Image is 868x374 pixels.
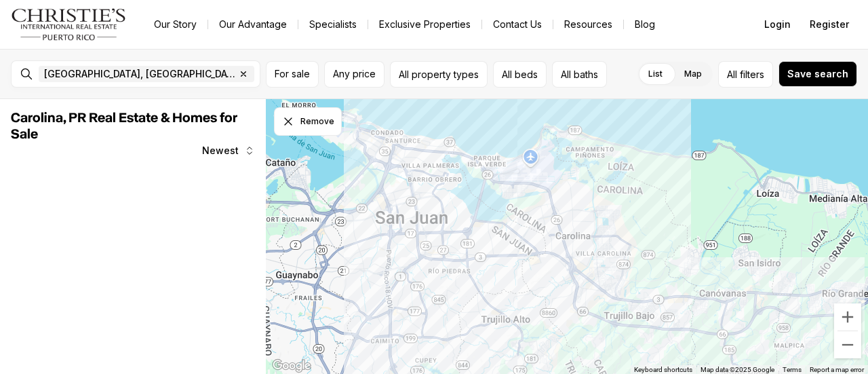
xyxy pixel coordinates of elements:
[778,61,857,87] button: Save search
[266,61,319,88] button: For sale
[11,111,237,141] span: Carolina, PR Real Estate & Homes for Sale
[802,11,857,38] button: Register
[143,15,208,34] a: Our Story
[787,69,848,79] span: Save search
[740,67,764,81] span: filters
[274,107,342,136] button: Dismiss drawing
[44,69,235,79] span: [GEOGRAPHIC_DATA], [GEOGRAPHIC_DATA], [GEOGRAPHIC_DATA]
[333,69,376,79] span: Any price
[624,15,666,34] a: Blog
[194,137,263,164] button: Newest
[673,62,713,86] label: Map
[493,61,547,88] button: All beds
[11,8,127,41] img: logo
[368,15,481,34] a: Exclusive Properties
[810,19,849,30] span: Register
[718,61,773,88] button: Allfilters
[482,15,553,34] button: Contact Us
[727,67,737,81] span: All
[764,19,791,30] span: Login
[756,11,799,38] button: Login
[637,62,673,86] label: List
[552,61,607,88] button: All baths
[298,15,368,34] a: Specialists
[275,69,310,79] span: For sale
[208,15,298,34] a: Our Advantage
[390,61,488,88] button: All property types
[202,145,239,156] span: Newest
[324,61,384,88] button: Any price
[553,15,623,34] a: Resources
